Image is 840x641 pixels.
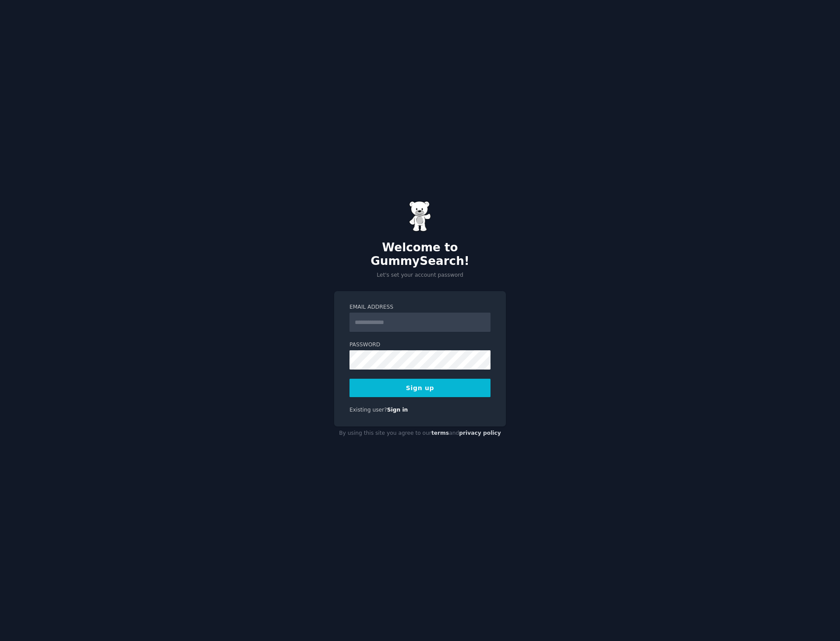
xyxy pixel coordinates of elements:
div: By using this site you agree to our and [334,426,506,440]
span: Existing user? [349,407,387,413]
h2: Welcome to GummySearch! [334,241,506,268]
label: Password [349,341,491,349]
img: Gummy Bear [409,201,431,232]
button: Sign up [349,379,491,397]
label: Email Address [349,303,491,311]
a: terms [431,430,449,436]
a: Sign in [387,407,408,413]
a: privacy policy [459,430,501,436]
p: Let's set your account password [334,271,506,279]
